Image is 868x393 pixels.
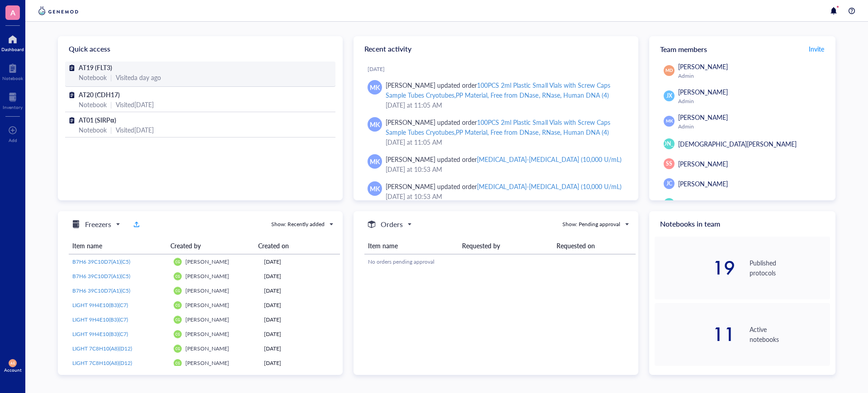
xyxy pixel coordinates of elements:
a: MK[PERSON_NAME] updated order100PCS 2ml Plastic Small Vials with Screw Caps Sample Tubes Cryotube... [361,76,631,114]
div: Quick access [58,36,343,62]
span: [PERSON_NAME] [678,62,728,71]
span: JX [666,92,672,100]
div: 100PCS 2ml Plastic Small Vials with Screw Caps Sample Tubes Cryotubes,PP Material, Free from DNas... [386,118,610,137]
span: [PERSON_NAME] [678,179,728,188]
div: Admin [678,72,826,80]
span: CG [175,289,180,293]
div: [DATE] at 11:05 AM [386,100,624,110]
span: JW [665,200,673,207]
span: MK [370,82,380,92]
span: AT20 (CDH17) [79,90,120,99]
span: LIGHT 7C8H10(A8)(D12) [72,359,132,367]
div: Visited [DATE] [116,125,154,135]
span: AE [10,361,15,365]
div: [DATE] [264,330,336,338]
span: Invite [809,44,824,53]
div: 100PCS 2ml Plastic Small Vials with Screw Caps Sample Tubes Cryotubes,PP Material, Free from DNas... [386,80,610,99]
span: MK [665,118,672,124]
div: [DATE] [264,287,336,295]
div: Add [9,137,17,143]
div: Admin [678,123,826,130]
span: [PERSON_NAME] [678,87,728,96]
div: [PERSON_NAME] updated order [386,154,622,164]
span: [PERSON_NAME] [185,330,229,338]
div: 11 [655,325,735,343]
span: CG [175,346,180,350]
span: [PERSON_NAME] [185,301,229,309]
span: AT01 (SIRPα) [79,115,116,124]
div: No orders pending approval [368,258,632,266]
span: [PERSON_NAME] [185,316,229,323]
th: Requested on [553,237,636,254]
span: [DEMOGRAPHIC_DATA][PERSON_NAME] [678,139,797,148]
div: Notebook [79,72,107,82]
a: LIGHT 7C8H10(A8)(D12) [72,359,166,367]
div: [PERSON_NAME] updated order [386,117,624,137]
span: LIGHT 9H4E10(B3)(C7) [72,301,128,309]
div: [DATE] [264,258,336,266]
div: Published protocols [750,258,830,278]
a: LIGHT 9H4E10(B3)(C7) [72,316,166,324]
div: Recent activity [354,36,638,62]
div: Notebook [2,76,23,81]
div: [PERSON_NAME] updated order [386,181,622,191]
div: Show: Recently added [271,220,325,228]
div: [DATE] [264,359,336,367]
span: [PERSON_NAME] [678,113,728,122]
span: JC [666,180,672,188]
div: [DATE] [368,66,631,73]
div: Visited a day ago [116,72,161,82]
button: Invite [808,42,825,56]
div: Show: Pending approval [562,220,620,228]
img: genemod-logo [36,5,80,16]
span: B7H6 39C10D7(A1)(C5) [72,287,130,294]
div: Admin [678,98,826,105]
span: CG [175,361,180,365]
span: LIGHT 9H4E10(B3)(C7) [72,330,128,338]
div: | [110,72,112,82]
th: Created by [167,237,255,254]
span: [PERSON_NAME] [185,345,229,352]
div: Notebooks in team [649,211,835,237]
a: MK[PERSON_NAME] updated order[MEDICAL_DATA]-[MEDICAL_DATA] (10,000 U/mL)[DATE] at 10:53 AM [361,151,631,178]
div: [DATE] at 11:05 AM [386,137,624,147]
div: [DATE] [264,316,336,324]
h5: Freezers [85,219,111,230]
th: Requested by [458,237,552,254]
span: MK [370,119,380,129]
span: CG [175,303,180,307]
a: Notebook [2,61,23,81]
span: CG [175,274,180,278]
div: [PERSON_NAME] updated order [386,80,624,100]
div: [DATE] at 10:53 AM [386,164,624,174]
span: [PERSON_NAME] [185,287,229,294]
span: B7H6 39C10D7(A1)(C5) [72,272,130,280]
a: Inventory [3,90,23,110]
span: [PERSON_NAME] [185,359,229,367]
div: | [110,125,112,135]
span: SS [666,160,672,168]
div: Notebook [79,125,107,135]
span: AT19 (FLT3) [79,63,112,72]
th: Item name [69,237,167,254]
span: LIGHT 7C8H10(A8)(D12) [72,345,132,352]
h5: Orders [381,219,403,230]
span: [PERSON_NAME] [647,140,691,148]
span: CG [175,332,180,336]
span: [PERSON_NAME] [678,159,728,168]
a: MK[PERSON_NAME] updated order100PCS 2ml Plastic Small Vials with Screw Caps Sample Tubes Cryotube... [361,114,631,151]
th: Created on [255,237,331,254]
div: [MEDICAL_DATA]-[MEDICAL_DATA] (10,000 U/mL) [477,155,621,164]
div: Visited [DATE] [116,99,154,109]
span: CG [175,317,180,322]
span: B7H6 39C10D7(A1)(C5) [72,258,130,265]
th: Item name [364,237,458,254]
span: [PERSON_NAME] [185,272,229,280]
div: Account [4,367,22,373]
span: MK [370,156,380,166]
div: | [110,99,112,109]
span: MK [370,184,380,194]
span: MD [665,67,673,74]
a: B7H6 39C10D7(A1)(C5) [72,272,166,280]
